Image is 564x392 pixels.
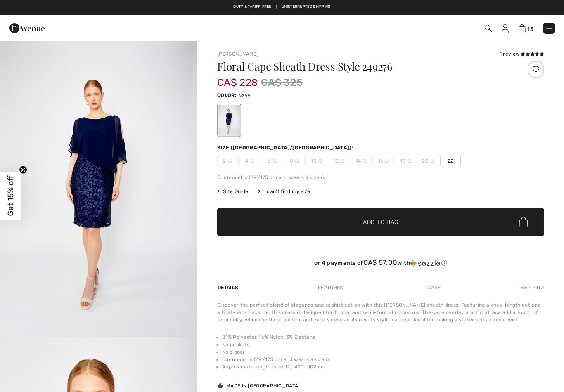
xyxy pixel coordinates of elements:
li: Our model is 5'9"/175 cm and wears a size 6. [222,356,544,363]
span: 12 [329,155,349,167]
img: Search [485,25,492,32]
span: 16 [373,155,394,167]
span: 4 [239,155,260,167]
span: Color: [217,92,237,98]
span: 6 [262,155,282,167]
div: Size ([GEOGRAPHIC_DATA]/[GEOGRAPHIC_DATA]): [217,144,355,151]
img: ring-m.svg [363,159,367,163]
div: or 4 payments of with [217,259,544,267]
img: Shopping Bag [519,24,526,32]
span: 2 [217,155,238,167]
img: My Info [502,24,509,33]
button: Add to Bag [217,208,544,236]
li: Approximate length (size 12): 40" - 102 cm [222,363,544,371]
div: or 4 payments ofCA$ 57.00withSezzle Click to learn more about Sezzle [217,259,544,270]
img: 1ère Avenue [9,20,45,36]
span: 8 [284,155,305,167]
img: ring-m.svg [385,159,389,163]
span: CA$ 57.00 [363,258,398,267]
div: Details [217,280,240,295]
img: ring-m.svg [430,159,434,163]
a: [PERSON_NAME] [217,51,258,57]
div: Features [311,280,350,295]
div: 1 review [500,50,544,58]
div: Care [420,280,448,295]
a: 1ère Avenue [9,24,45,31]
h1: Floral Cape Sheath Dress Style 249276 [217,61,490,72]
span: 15 [527,26,533,32]
span: Navy [238,92,251,98]
img: ring-m.svg [295,159,299,163]
img: ring-m.svg [250,159,254,163]
span: Size Guide [217,188,248,195]
div: Discover the perfect blend of elegance and sophistication with this [PERSON_NAME] sheath dress. F... [217,301,544,324]
span: 10 [306,155,327,167]
div: I can't find my size [258,188,310,195]
div: Our model is 5'9"/175 cm and wears a size 6. [217,174,544,181]
span: 14 [351,155,372,167]
img: ring-m.svg [408,159,412,163]
span: Add to Bag [363,218,398,227]
li: 81% Polyester, 16% Nylon, 3% Elastane [222,333,544,341]
img: ring-m.svg [273,159,277,163]
span: 22 [440,155,461,167]
span: Get 15% off [6,176,15,216]
button: Close teaser [19,166,27,174]
li: No zipper [222,348,544,356]
img: Bag.svg [519,217,528,227]
a: 15 [519,23,533,33]
img: Sezzle [410,260,440,267]
li: No pockets [222,341,544,348]
img: Menu [545,24,553,33]
span: CA$ 228 [217,68,258,88]
div: Shipping [519,280,544,295]
span: 18 [396,155,416,167]
div: Made in [GEOGRAPHIC_DATA] [217,382,300,390]
img: ring-m.svg [318,159,322,163]
span: CA$ 325 [261,75,303,90]
img: ring-m.svg [340,159,344,163]
span: 20 [418,155,438,167]
div: Navy [218,105,240,136]
img: ring-m.svg [228,159,232,163]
